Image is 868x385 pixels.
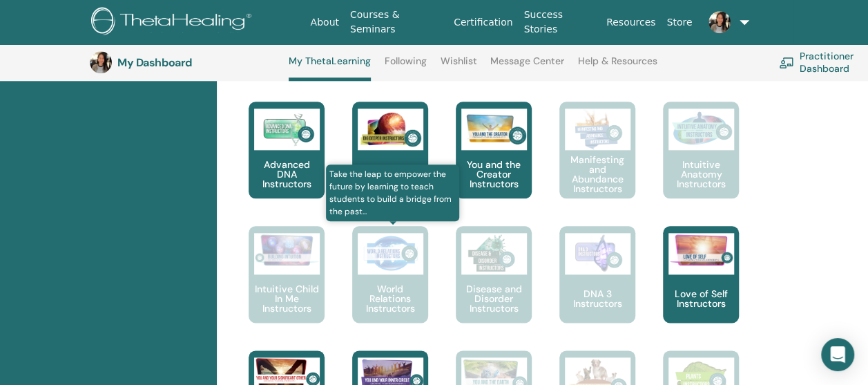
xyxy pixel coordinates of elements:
[456,102,532,226] a: You and the Creator Instructors You and the Creator Instructors
[91,7,256,38] img: logo.png
[461,109,527,150] img: You and the Creator Instructors
[441,55,477,77] a: Wishlist
[90,51,112,73] img: default.jpg
[305,10,344,35] a: About
[578,55,657,77] a: Help & Resources
[821,338,854,371] div: Open Intercom Messenger
[289,55,371,81] a: My ThetaLearning
[352,284,428,313] p: World Relations Instructors
[559,155,635,194] p: Manifesting and Abundance Instructors
[559,226,635,350] a: DNA 3 Instructors DNA 3 Instructors
[448,10,518,35] a: Certification
[779,57,794,68] img: chalkboard-teacher.svg
[352,102,428,226] a: Dig Deeper Instructors Dig Deeper Instructors
[326,165,459,221] span: Take the leap to empower the future by learning to teach students to build a bridge from the past...
[461,233,527,274] img: Disease and Disorder Instructors
[565,233,630,274] img: DNA 3 Instructors
[708,11,731,33] img: default.jpg
[254,109,320,150] img: Advanced DNA Instructors
[668,233,734,267] img: Love of Self Instructors
[358,233,423,274] img: World Relations Instructors
[345,2,448,42] a: Courses & Seminars
[352,226,428,350] a: Take the leap to empower the future by learning to teach students to build a bridge from the past...
[518,2,600,42] a: Success Stories
[358,109,423,150] img: Dig Deeper Instructors
[254,233,320,267] img: Intuitive Child In Me Instructors
[663,160,739,189] p: Intuitive Anatomy Instructors
[663,289,739,308] p: Love of Self Instructors
[565,109,630,150] img: Manifesting and Abundance Instructors
[456,160,532,189] p: You and the Creator Instructors
[249,284,325,313] p: Intuitive Child In Me Instructors
[661,10,697,35] a: Store
[559,102,635,226] a: Manifesting and Abundance Instructors Manifesting and Abundance Instructors
[249,226,325,350] a: Intuitive Child In Me Instructors Intuitive Child In Me Instructors
[249,160,325,189] p: Advanced DNA Instructors
[385,55,427,77] a: Following
[490,55,564,77] a: Message Center
[601,10,662,35] a: Resources
[249,102,325,226] a: Advanced DNA Instructors Advanced DNA Instructors
[668,109,734,150] img: Intuitive Anatomy Instructors
[663,102,739,226] a: Intuitive Anatomy Instructors Intuitive Anatomy Instructors
[456,284,532,313] p: Disease and Disorder Instructors
[559,289,635,308] p: DNA 3 Instructors
[456,226,532,350] a: Disease and Disorder Instructors Disease and Disorder Instructors
[117,56,255,69] h3: My Dashboard
[663,226,739,350] a: Love of Self Instructors Love of Self Instructors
